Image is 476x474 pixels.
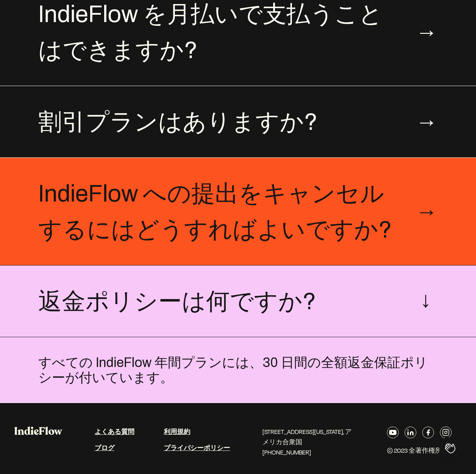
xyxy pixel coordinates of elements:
[38,1,383,63] font: IndieFlow を月払いで支払うことはできますか?
[38,355,428,385] font: すべての IndieFlow 年間プランには、30 日間の全額返金保証ポリシーが付いています。
[38,109,318,135] font: 割引プランはありますか?
[262,448,311,456] font: [PHONE_NUMBER]
[415,290,439,312] font: →
[38,289,316,314] font: 返金ポリシーは何ですか?
[387,446,448,455] font: © 2023 全著作権所有
[164,443,230,452] a: プライバシーポリシー
[416,20,438,44] font: →
[95,427,134,436] a: よくある質問
[416,200,438,224] font: →
[416,110,438,134] font: →
[38,181,392,242] font: IndieFlow への提出をキャンセルするにはどうすればよいですか?
[164,427,190,436] a: 利用規約
[439,437,461,459] iframe: カスタマーサポートを切り替える
[14,427,62,435] img: インディーフロー
[95,443,114,452] a: ブログ
[262,427,352,446] font: [STREET_ADDRESS][US_STATE], アメリカ合衆国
